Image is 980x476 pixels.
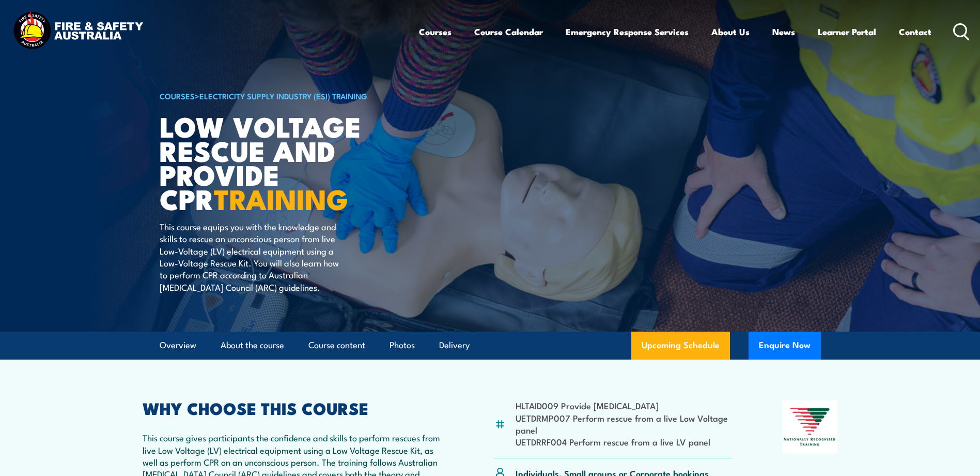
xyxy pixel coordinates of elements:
a: About the course [221,332,284,359]
a: COURSES [160,90,195,101]
a: Emergency Response Services [566,18,689,46]
a: Courses [419,18,452,46]
a: Course Calendar [474,18,543,46]
button: Enquire Now [749,332,821,360]
a: Upcoming Schedule [631,332,730,360]
a: News [772,18,795,46]
li: UETDRMP007 Perform rescue from a live Low Voltage panel [516,412,732,436]
a: Electricity Supply Industry (ESI) Training [199,90,367,101]
a: Contact [899,18,931,46]
a: Photos [390,332,415,359]
a: About Us [711,18,750,46]
h1: Low Voltage Rescue and Provide CPR [160,114,415,211]
h2: WHY CHOOSE THIS COURSE [143,400,444,415]
strong: TRAINING [214,176,348,219]
p: This course equips you with the knowledge and skills to rescue an unconscious person from live Lo... [160,220,348,293]
h6: > [160,90,415,102]
a: Learner Portal [818,18,876,46]
a: Overview [160,332,196,359]
li: HLTAID009 Provide [MEDICAL_DATA] [516,399,732,411]
img: Nationally Recognised Training logo. [782,400,838,453]
li: UETDRRF004 Perform rescue from a live LV panel [516,436,732,448]
a: Course content [308,332,365,359]
a: Delivery [439,332,470,359]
